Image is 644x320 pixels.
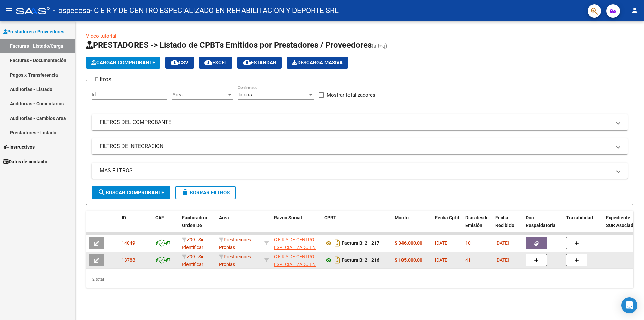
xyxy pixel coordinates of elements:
span: Fecha Cpbt [435,215,459,220]
span: [DATE] [495,240,509,246]
mat-icon: cloud_download [243,58,251,66]
span: C E R Y DE CENTRO ESPECIALIZADO EN REHABILITACION Y DEPORTE SRL [274,237,316,265]
h3: Filtros [92,75,115,84]
span: C E R Y DE CENTRO ESPECIALIZADO EN REHABILITACION Y DEPORTE SRL [274,254,316,282]
datatable-header-cell: Facturado x Orden De [179,211,216,240]
span: 10 [465,240,471,246]
div: 2 total [86,271,633,288]
strong: Factura B: 2 - 217 [342,241,379,246]
datatable-header-cell: CPBT [322,211,392,240]
datatable-header-cell: Razón Social [271,211,322,240]
button: Borrar Filtros [175,186,236,199]
app-download-masive: Descarga masiva de comprobantes (adjuntos) [287,57,348,69]
datatable-header-cell: Doc Respaldatoria [523,211,563,240]
span: PRESTADORES -> Listado de CPBTs Emitidos por Prestadores / Proveedores [86,40,372,50]
span: Prestaciones Propias [219,237,251,250]
button: Descarga Masiva [287,57,348,69]
span: [DATE] [495,257,509,263]
button: Buscar Comprobante [92,186,170,199]
span: Area [172,92,227,98]
span: Trazabilidad [566,215,593,220]
span: 13788 [122,257,135,263]
span: Area [219,215,229,220]
span: Expediente SUR Asociado [606,215,636,228]
i: Descargar documento [333,238,342,248]
span: Monto [395,215,409,220]
datatable-header-cell: Trazabilidad [563,211,603,240]
mat-icon: menu [5,6,13,14]
datatable-header-cell: ID [119,211,153,240]
strong: $ 346.000,00 [395,240,422,246]
span: Descarga Masiva [292,60,343,66]
datatable-header-cell: Fecha Cpbt [432,211,463,240]
datatable-header-cell: Area [216,211,262,240]
span: [DATE] [435,257,449,263]
mat-expansion-panel-header: MAS FILTROS [92,163,628,179]
span: (alt+q) [372,43,387,49]
mat-panel-title: FILTROS DE INTEGRACION [100,143,611,150]
div: 30714298999 [274,236,319,250]
mat-icon: search [98,188,106,196]
span: Instructivos [3,143,35,151]
span: 14049 [122,240,135,246]
span: ID [122,215,126,220]
mat-icon: delete [181,188,190,196]
datatable-header-cell: Días desde Emisión [463,211,493,240]
datatable-header-cell: Expediente SUR Asociado [603,211,640,240]
span: CPBT [324,215,336,220]
mat-expansion-panel-header: FILTROS DEL COMPROBANTE [92,114,628,130]
span: CSV [171,60,189,66]
strong: Factura B: 2 - 216 [342,258,379,263]
button: Estandar [237,57,282,69]
span: Días desde Emisión [465,215,489,228]
strong: $ 185.000,00 [395,257,422,263]
mat-expansion-panel-header: FILTROS DE INTEGRACION [92,138,628,154]
mat-panel-title: MAS FILTROS [100,167,611,174]
span: Datos de contacto [3,158,47,165]
span: Borrar Filtros [181,190,230,196]
button: CSV [165,57,194,69]
span: Estandar [243,60,276,66]
span: 41 [465,257,471,263]
span: Prestadores / Proveedores [3,28,64,35]
mat-icon: cloud_download [204,58,212,66]
div: 30714298999 [274,253,319,267]
datatable-header-cell: Fecha Recibido [493,211,523,240]
span: Facturado x Orden De [182,215,207,228]
span: Razón Social [274,215,302,220]
span: Prestaciones Propias [219,254,251,267]
button: EXCEL [199,57,232,69]
button: Cargar Comprobante [86,57,160,69]
span: CAE [155,215,164,220]
span: Buscar Comprobante [98,190,164,196]
span: Cargar Comprobante [91,60,155,66]
span: Fecha Recibido [495,215,514,228]
span: - ospecesa [53,3,90,18]
a: Video tutorial [86,33,116,39]
span: Todos [238,92,252,98]
span: Z99 - Sin Identificar [182,237,205,250]
mat-icon: cloud_download [171,58,179,66]
span: [DATE] [435,240,449,246]
div: Open Intercom Messenger [621,297,637,313]
mat-icon: person [631,6,639,14]
span: EXCEL [204,60,227,66]
mat-panel-title: FILTROS DEL COMPROBANTE [100,119,611,126]
datatable-header-cell: CAE [153,211,179,240]
span: Mostrar totalizadores [327,91,375,99]
span: - C E R Y DE CENTRO ESPECIALIZADO EN REHABILITACION Y DEPORTE SRL [90,3,339,18]
span: Doc Respaldatoria [526,215,556,228]
datatable-header-cell: Monto [392,211,432,240]
i: Descargar documento [333,255,342,265]
span: Z99 - Sin Identificar [182,254,205,267]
